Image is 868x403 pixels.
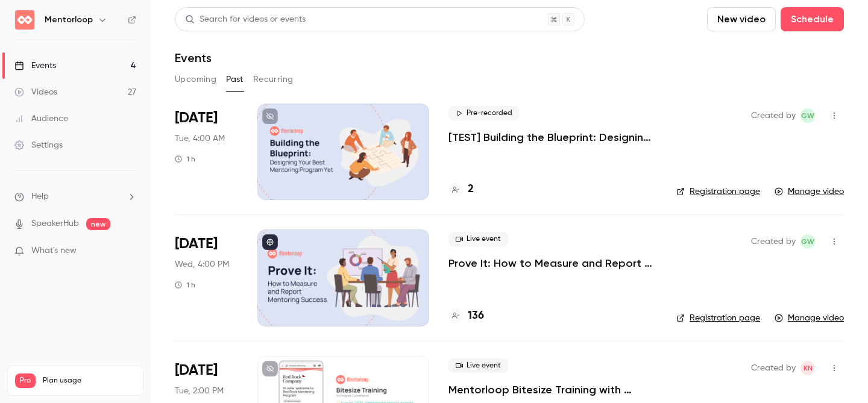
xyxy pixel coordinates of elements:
span: Wed, 4:00 PM [175,258,229,270]
button: Recurring [253,70,294,89]
span: Pro [15,373,36,388]
span: new [86,218,110,230]
a: Registration page [676,312,760,324]
div: Search for videos or events [185,13,306,26]
span: Created by [751,234,796,249]
div: Audience [14,113,68,125]
span: Created by [751,361,796,375]
img: Mentorloop [15,10,34,30]
a: 2 [448,181,474,198]
a: Prove It: How to Measure and Report Mentoring Success [448,256,657,270]
a: Registration page [676,186,760,198]
span: Tue, 2:00 PM [175,385,224,397]
div: Aug 21 Thu, 1:00 AM (Australia/Melbourne) [175,230,238,326]
a: Manage video [775,312,844,324]
span: Tue, 4:00 AM [175,133,225,145]
a: Mentorloop Bitesize Training with [PERSON_NAME]: Mentorloop Impact Awards [448,383,657,397]
a: SpeakerHub [31,217,79,230]
a: [TEST] Building the Blueprint: Designing Your Best Mentoring Program Yet [448,130,657,145]
h4: 136 [468,308,484,324]
span: What's new [31,245,77,257]
div: 1 h [175,280,195,290]
span: Created by [751,108,796,123]
span: Kristin Nankervis [800,361,815,375]
h1: Events [175,51,212,65]
span: GW [801,234,814,249]
div: 1 h [175,154,195,164]
span: Live event [448,232,508,246]
li: help-dropdown-opener [14,190,136,203]
span: Live event [448,358,508,373]
span: Grace Winstanley [800,234,815,249]
a: 136 [448,308,484,324]
span: Grace Winstanley [800,108,815,123]
span: GW [801,108,814,123]
h4: 2 [468,181,474,198]
span: [DATE] [175,234,218,254]
div: Videos [14,86,57,98]
span: Help [31,190,49,203]
span: [DATE] [175,361,218,380]
a: Manage video [775,186,844,198]
div: Aug 26 Tue, 1:00 PM (Australia/Melbourne) [175,104,238,200]
div: Events [14,60,56,72]
button: New video [707,7,776,31]
span: Pre-recorded [448,106,520,120]
h6: Mentorloop [45,14,93,26]
span: Plan usage [43,376,136,386]
button: Past [226,70,244,89]
span: KN [804,361,813,375]
div: Settings [14,139,63,151]
button: Schedule [781,7,844,31]
span: [DATE] [175,108,218,128]
button: Upcoming [175,70,216,89]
